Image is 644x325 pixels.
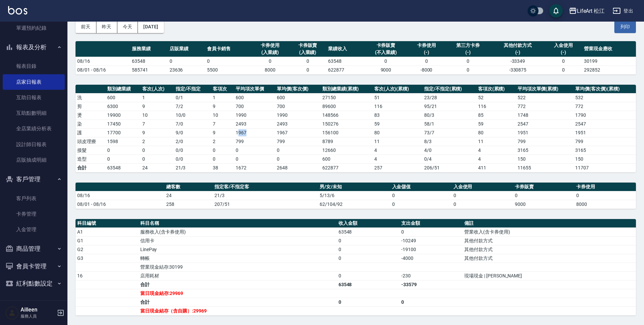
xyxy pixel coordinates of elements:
[582,41,636,57] th: 營業現金應收
[516,111,574,119] td: 1748
[3,121,65,136] a: 全店業績分析表
[400,245,463,254] td: -19100
[516,155,574,163] td: 150
[76,219,139,228] th: 科目編號
[289,57,327,65] td: 0
[513,191,575,200] td: 0
[574,155,636,163] td: 150
[476,146,516,155] td: 4
[76,137,106,146] td: 頭皮理療
[493,42,543,49] div: 其他付款方式
[366,49,406,56] div: (不入業績)
[139,245,337,254] td: LinePay
[141,102,174,111] td: 9
[422,137,476,146] td: 8 / 3
[76,119,106,128] td: 染
[76,245,139,254] td: G2
[139,236,337,245] td: 信用卡
[168,41,206,57] th: 店販業績
[545,57,582,65] td: 0
[275,102,321,111] td: 700
[205,57,251,65] td: 0
[546,49,581,56] div: (-)
[211,128,234,137] td: 9
[253,42,287,49] div: 卡券使用
[139,227,337,236] td: 服務收入(含卡券使用)
[234,128,275,137] td: 1967
[289,65,327,74] td: 0
[174,85,211,93] th: 指定/不指定
[21,306,55,313] h5: Ailleen
[76,219,636,316] table: a dense table
[574,137,636,146] td: 799
[275,111,321,119] td: 1990
[106,163,141,172] td: 63548
[463,245,636,254] td: 其他付款方式
[321,163,372,172] td: 622877
[211,102,234,111] td: 9
[422,119,476,128] td: 58 / 1
[373,85,422,93] th: 客次(人次)(累積)
[234,163,275,172] td: 1672
[3,206,65,222] a: 卡券管理
[234,137,275,146] td: 799
[337,280,400,289] td: 63548
[321,137,372,146] td: 8789
[516,102,574,111] td: 772
[106,102,141,111] td: 6300
[390,191,452,200] td: 0
[491,57,545,65] td: -33349
[106,111,141,119] td: 19900
[400,236,463,245] td: -10249
[234,111,275,119] td: 1990
[3,74,65,90] a: 店家日報表
[337,271,400,280] td: 0
[574,102,636,111] td: 772
[174,93,211,102] td: 0 / 1
[165,183,213,191] th: 總客數
[106,137,141,146] td: 1598
[516,119,574,128] td: 2547
[275,146,321,155] td: 0
[390,200,452,209] td: 0
[3,222,65,237] a: 入金管理
[366,42,406,49] div: 卡券販賣
[364,65,408,74] td: 9000
[422,93,476,102] td: 23 / 28
[390,183,452,191] th: 入金儲值
[141,93,174,102] td: 1
[574,119,636,128] td: 2547
[447,42,489,49] div: 第三方卡券
[213,200,318,209] td: 207/51
[130,41,168,57] th: 服務業績
[211,93,234,102] td: 1
[3,258,65,275] button: 會員卡管理
[76,102,106,111] td: 剪
[463,271,636,280] td: 現場現金 | [PERSON_NAME]
[3,191,65,206] a: 客戶列表
[452,191,513,200] td: 0
[400,219,463,228] th: 支出金額
[76,93,106,102] td: 洗
[373,102,422,111] td: 116
[582,57,636,65] td: 30199
[373,146,422,155] td: 4
[463,254,636,263] td: 其他付款方式
[575,183,636,191] th: 卡券使用
[3,275,65,292] button: 紅利點數設定
[400,227,463,236] td: 0
[445,65,491,74] td: 0
[318,191,390,200] td: 5/13/6
[275,163,321,172] td: 2648
[76,183,636,209] table: a dense table
[610,5,636,17] button: 登出
[337,298,400,306] td: 0
[3,240,65,258] button: 商品管理
[234,146,275,155] td: 0
[275,137,321,146] td: 799
[422,111,476,119] td: 80 / 3
[373,93,422,102] td: 51
[76,191,165,200] td: 08/16
[205,65,251,74] td: 5500
[409,42,444,49] div: 卡券使用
